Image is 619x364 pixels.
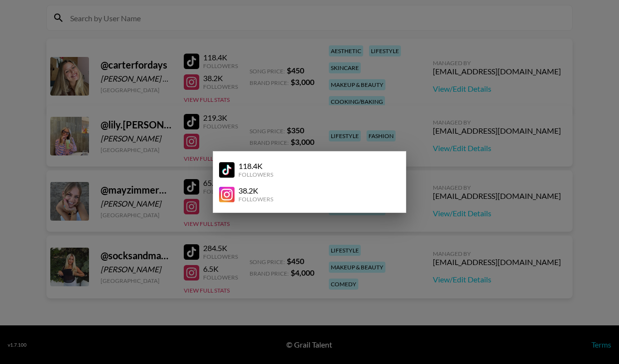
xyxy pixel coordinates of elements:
[219,162,235,178] img: YouTube
[238,161,273,171] div: 118.4K
[238,186,273,196] div: 38.2K
[238,196,273,203] div: Followers
[238,171,273,178] div: Followers
[219,187,235,202] img: YouTube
